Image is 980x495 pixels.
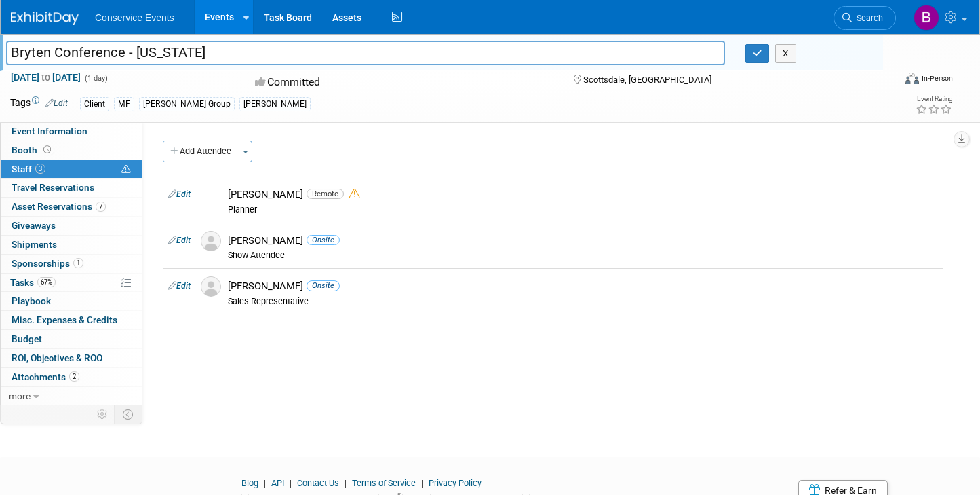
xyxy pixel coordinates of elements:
span: | [418,478,427,488]
a: ROI, Objectives & ROO [1,349,142,367]
div: MF [114,97,134,111]
a: Misc. Expenses & Credits [1,311,142,329]
td: Tags [10,96,68,111]
span: 7 [96,202,106,212]
img: Associate-Profile-5.png [201,231,221,251]
div: Planner [228,204,937,215]
span: ROI, Objectives & ROO [12,352,102,363]
span: | [286,478,295,488]
span: Playbook [12,295,51,306]
span: Conservice Events [95,12,174,23]
span: 3 [35,164,45,174]
span: Attachments [12,371,79,382]
span: | [260,478,269,488]
a: Blog [241,478,258,488]
span: Staff [12,164,45,175]
span: Potential Scheduling Conflict -- at least one attendee is tagged in another overlapping event. [121,164,131,176]
a: Sponsorships1 [1,255,142,273]
span: Asset Reservations [12,201,106,212]
a: Playbook [1,292,142,310]
a: Asset Reservations7 [1,198,142,216]
div: [PERSON_NAME] [228,280,937,293]
a: Edit [168,236,191,245]
td: Toggle Event Tabs [115,405,142,423]
a: Search [834,6,896,30]
div: Client [80,97,109,111]
span: [DATE] [DATE] [10,71,81,84]
a: Travel Reservations [1,179,142,197]
div: Event Rating [916,96,952,103]
div: [PERSON_NAME] [228,188,937,201]
td: Personalize Event Tab Strip [91,405,115,423]
span: Booth not reserved yet [41,145,54,155]
a: Edit [168,189,191,199]
button: Add Attendee [163,141,239,162]
a: API [271,478,284,488]
span: Shipments [12,239,57,250]
div: [PERSON_NAME] [239,97,311,111]
span: Misc. Expenses & Credits [12,314,117,325]
span: | [341,478,350,488]
span: (1 day) [83,74,108,83]
a: Shipments [1,236,142,254]
i: Double-book Warning! [349,189,359,199]
img: Format-Inperson.png [905,73,919,84]
img: ExhibitDay [11,12,79,25]
img: Brooke Jacques [914,5,939,31]
a: Edit [168,281,191,291]
div: Sales Representative [228,296,937,307]
a: Budget [1,330,142,348]
span: Search [852,13,883,23]
span: to [39,72,52,83]
span: Onsite [307,280,340,291]
span: Remote [307,189,344,199]
div: Committed [251,71,551,94]
span: Event Information [12,126,87,136]
span: Sponsorships [12,258,83,269]
a: Giveaways [1,217,142,235]
span: 67% [37,277,56,287]
a: more [1,387,142,405]
div: In-Person [921,73,953,84]
a: Tasks67% [1,274,142,292]
span: more [9,390,31,401]
div: Show Attendee [228,250,937,261]
a: Privacy Policy [429,478,482,488]
img: Associate-Profile-5.png [201,276,221,297]
button: X [775,44,796,63]
span: 1 [73,258,83,268]
a: Booth [1,141,142,160]
span: Scottsdale, [GEOGRAPHIC_DATA] [583,75,711,85]
span: Giveaways [12,220,56,231]
span: Booth [12,145,54,155]
a: Edit [45,98,68,108]
a: Event Information [1,122,142,141]
div: Event Format [812,71,953,91]
a: Attachments2 [1,368,142,386]
div: [PERSON_NAME] Group [139,97,235,111]
a: Staff3 [1,160,142,179]
a: Terms of Service [352,478,416,488]
span: Budget [12,333,42,344]
a: Contact Us [297,478,339,488]
span: Onsite [307,235,340,245]
div: [PERSON_NAME] [228,234,937,247]
span: Tasks [10,277,56,288]
span: 2 [69,371,79,382]
span: Travel Reservations [12,182,94,193]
